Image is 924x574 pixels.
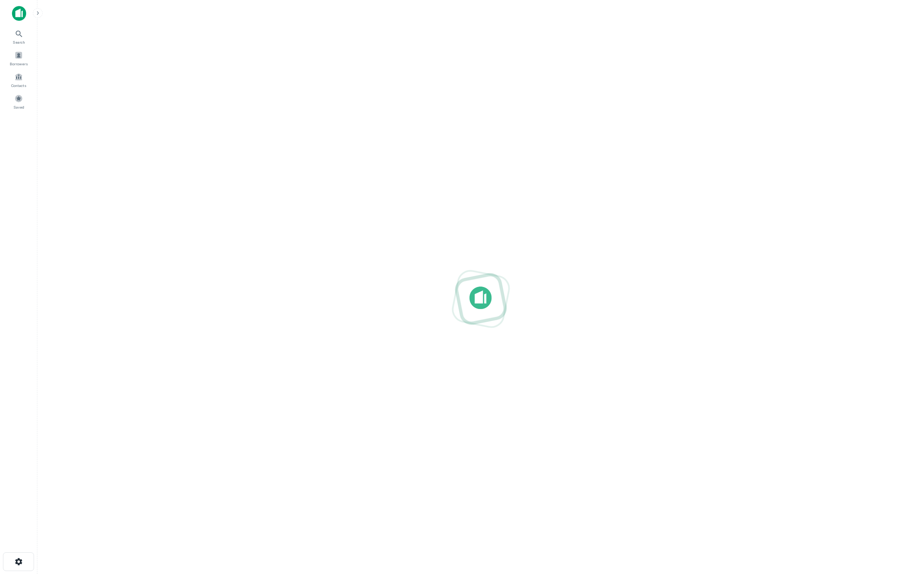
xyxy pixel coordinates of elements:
[2,70,35,90] a: Contacts
[13,104,24,110] span: Saved
[2,91,35,112] a: Saved
[12,6,26,21] img: capitalize-icon.png
[10,61,28,67] span: Borrowers
[11,82,26,88] span: Contacts
[13,39,25,45] span: Search
[2,26,35,47] a: Search
[2,48,35,68] a: Borrowers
